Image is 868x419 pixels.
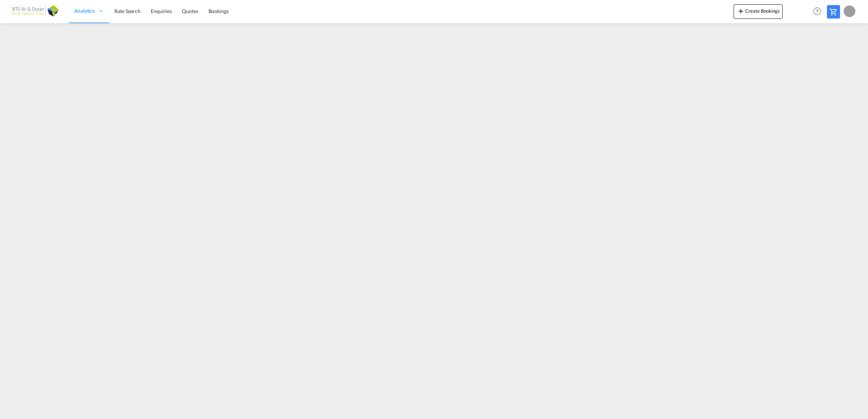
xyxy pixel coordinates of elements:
span: Help [811,5,823,17]
img: b56e2f00b01711ecb5ec2b6763d4c6fb.png [11,3,60,20]
div: Help [811,5,827,18]
span: Analytics [74,7,95,15]
md-icon: icon-plus 400-fg [737,7,745,15]
span: Bookings [208,8,229,14]
span: Rate Search [114,8,141,14]
button: icon-plus 400-fgCreate Bookings [734,4,783,19]
span: Enquiries [151,8,172,14]
span: Quotes [182,8,198,14]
